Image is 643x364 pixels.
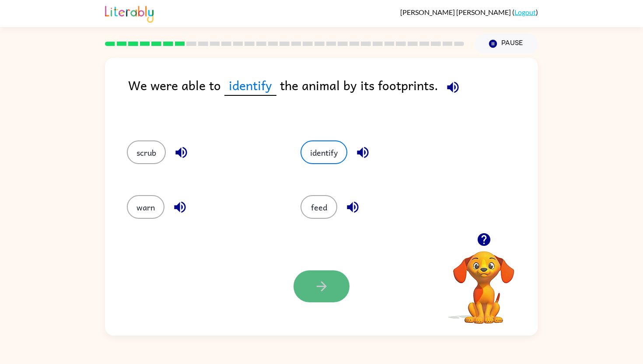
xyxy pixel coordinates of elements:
[127,140,166,164] button: scrub
[105,3,154,23] img: Literably
[301,140,347,164] button: identify
[440,238,528,325] video: Your browser must support playing .mp4 files to use Literably. Please try using another browser.
[514,8,536,16] a: Logout
[127,195,164,219] button: warn
[128,75,538,123] div: We were able to the animal by its footprints.
[400,8,512,16] span: [PERSON_NAME] [PERSON_NAME]
[475,34,538,54] button: Pause
[224,75,276,96] span: identify
[400,8,538,16] div: ( )
[301,195,337,219] button: feed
